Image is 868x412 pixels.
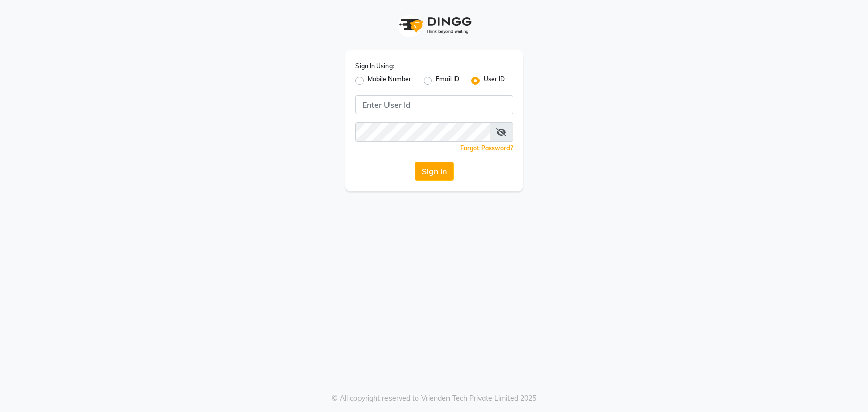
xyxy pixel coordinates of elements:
label: Email ID [436,75,459,87]
input: Username [355,122,490,142]
a: Forgot Password? [460,144,513,152]
label: Mobile Number [368,75,411,87]
input: Username [355,95,513,114]
label: User ID [484,75,505,87]
img: logo1.svg [394,10,475,40]
button: Sign In [415,162,454,181]
label: Sign In Using: [355,61,394,71]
